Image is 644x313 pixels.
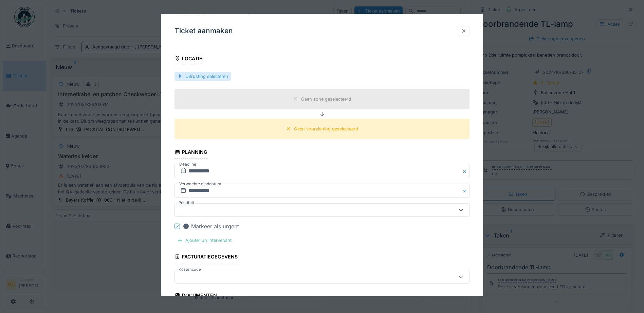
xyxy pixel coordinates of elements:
[462,164,470,178] button: Close
[174,290,217,302] div: Documenten
[174,147,207,159] div: Planning
[177,200,196,206] label: Prioriteit
[174,236,234,245] div: Ajouter un intervenant
[177,267,202,272] label: Kostencode
[174,71,231,81] div: Uitrusting selecteren
[174,27,233,35] h3: Ticket aanmaken
[174,252,238,263] div: Facturatiegegevens
[301,96,351,102] div: Geen zone geselecteerd
[179,180,222,188] label: Verwachte einddatum
[174,53,202,65] div: Locatie
[294,125,358,132] div: Geen voorziening geselecteerd
[179,161,197,168] label: Deadline
[183,222,239,230] div: Markeer als urgent
[462,184,470,198] button: Close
